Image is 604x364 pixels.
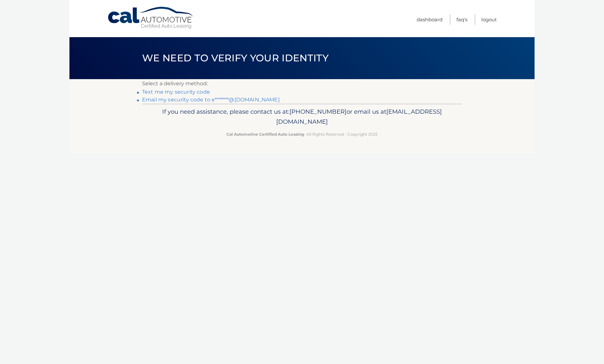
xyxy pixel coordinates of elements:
a: FAQ's [456,14,467,25]
span: We need to verify your identity [142,52,328,64]
strong: Cal Automotive Certified Auto Leasing [226,132,304,137]
a: Dashboard [417,14,443,25]
p: - All Rights Reserved - Copyright 2025 [146,131,458,138]
a: Cal Automotive [107,6,194,29]
a: Logout [481,14,497,25]
span: [PHONE_NUMBER] [289,108,347,115]
p: Select a delivery method: [142,79,462,88]
a: Text me my security code [142,89,210,95]
a: Email my security code to e*******@[DOMAIN_NAME] [142,97,280,103]
p: If you need assistance, please contact us at: or email us at [146,107,458,127]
